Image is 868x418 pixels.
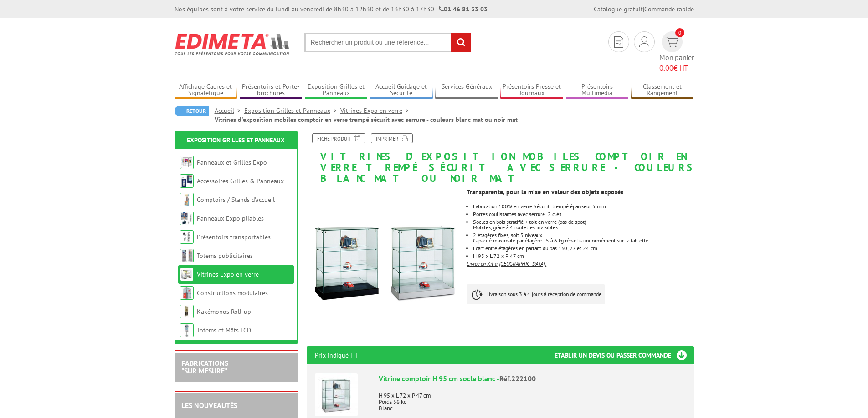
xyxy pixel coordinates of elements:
[315,373,358,416] img: Vitrine comptoir H 95 cm socle blanc
[594,5,694,14] div: |
[181,401,237,410] a: LES NOUVEAUTÉS
[180,230,194,244] img: Présentoirs transportables
[197,289,268,297] a: Constructions modulaires
[594,5,643,13] a: Catalogue gratuit
[197,196,275,204] a: Comptoirs / Stands d'accueil
[379,386,686,412] p: H 95 x L 72 x P 47 cm Poids 56 kg Blanc
[300,133,701,184] h1: Vitrines d'exposition mobiles comptoir en verre trempé sécurit avec serrure - couleurs blanc mat ...
[614,36,623,48] img: devis rapide
[197,158,267,166] a: Panneaux et Grilles Expo
[473,225,693,230] p: Mobiles, grâce à 4 roulettes invisibles
[197,177,284,185] a: Accessoires Grilles & Panneaux
[197,252,253,260] a: Totems publicitaires
[180,286,194,300] img: Constructions modulaires
[473,212,693,217] p: Portes coulissantes avec serrure 2 clés
[499,374,536,383] span: Réf.222100
[675,28,684,37] span: 0
[240,83,303,98] a: Présentoirs et Porte-brochures
[659,63,673,72] span: 0,00
[340,106,412,115] a: Vitrines Expo en verre
[566,83,629,98] a: Présentoirs Multimédia
[467,260,546,267] u: Livrée en Kit à [GEOGRAPHIC_DATA].
[197,233,271,241] a: Présentoirs transportables
[370,83,433,98] a: Accueil Guidage et Sécurité
[473,253,693,259] li: H 95 x L 72 x P 47 cm
[315,346,358,364] p: Prix indiqué HT
[180,174,194,188] img: Accessoires Grilles & Panneaux
[467,189,693,195] p: Transparente, pour la mise en valeur des objets exposés
[312,133,365,143] a: Fiche produit
[644,5,694,13] a: Commande rapide
[435,83,498,98] a: Services Généraux
[467,284,605,304] p: Livraison sous 3 à 4 jours à réception de commande.
[371,133,413,143] a: Imprimer
[215,115,518,124] li: Vitrines d'exposition mobiles comptoir en verre trempé sécurit avec serrure - couleurs blanc mat ...
[305,83,368,98] a: Exposition Grilles et Panneaux
[473,246,693,251] p: Ecart entre étagères en partant du bas : 30, 27 et 24 cm
[180,305,194,318] img: Kakémonos Roll-up
[180,193,194,206] img: Comptoirs / Stands d'accueil
[181,358,228,376] a: FABRICATIONS"Sur Mesure"
[180,323,194,337] img: Totems et Mâts LCD
[665,37,678,47] img: devis rapide
[175,27,291,61] img: Edimeta
[659,63,694,73] span: € HT
[473,204,693,209] p: Fabrication 100% en verre Sécurit trempé épaisseur 5 mm
[439,5,488,13] strong: 01 46 81 33 03
[175,5,488,14] div: Nos équipes sont à votre service du lundi au vendredi de 8h30 à 12h30 et de 13h30 à 17h30
[180,249,194,262] img: Totems publicitaires
[473,232,693,238] p: 2 étagères fixes, soit 3 niveaux
[180,212,194,225] img: Panneaux Expo pliables
[473,238,693,243] p: Capacité maximale par étagère : 5 à 6 kg répartis uniformément sur la tablette.
[500,83,563,98] a: Présentoirs Presse et Journaux
[379,373,686,384] div: Vitrine comptoir H 95 cm socle blanc -
[451,33,471,52] input: rechercher
[197,307,251,316] a: Kakémonos Roll-up
[304,33,471,52] input: Rechercher un produit ou une référence...
[175,83,237,98] a: Affichage Cadres et Signalétique
[197,326,251,334] a: Totems et Mâts LCD
[197,270,259,278] a: Vitrines Expo en verre
[659,52,694,73] span: Mon panier
[555,346,694,364] h3: Etablir un devis ou passer commande
[215,106,244,115] a: Accueil
[639,36,649,47] img: devis rapide
[473,219,693,225] p: Socles en bois stratifié + toit en verre (pas de spot)
[659,31,694,73] a: devis rapide 0 Mon panier 0,00€ HT
[244,106,340,115] a: Exposition Grilles et Panneaux
[631,83,694,98] a: Classement et Rangement
[180,156,194,169] img: Panneaux et Grilles Expo
[187,136,285,144] a: Exposition Grilles et Panneaux
[307,188,460,342] img: 222100_vitrine_comptoir_95cm_vignette.jpg
[180,267,194,281] img: Vitrines Expo en verre
[175,106,209,116] a: Retour
[197,214,264,222] a: Panneaux Expo pliables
